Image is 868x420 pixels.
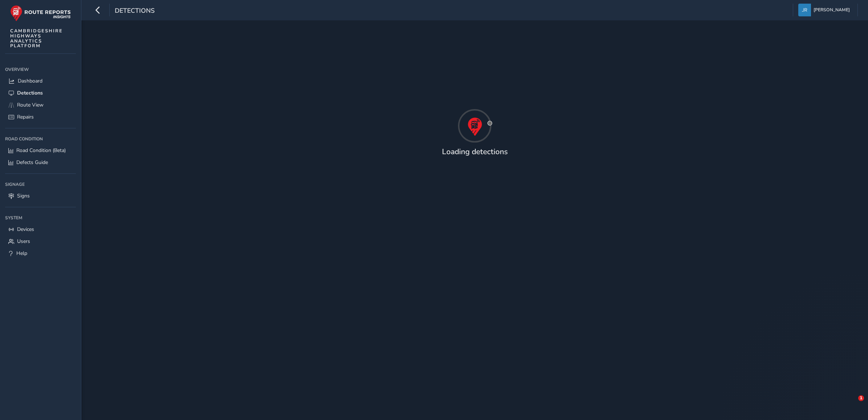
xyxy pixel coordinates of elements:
[5,156,76,168] a: Defects Guide
[5,190,76,202] a: Signs
[5,212,76,223] div: System
[16,159,48,166] span: Defects Guide
[10,28,63,48] span: CAMBRIDGESHIRE HIGHWAYS ANALYTICS PLATFORM
[5,75,76,87] a: Dashboard
[115,6,155,16] span: Detections
[5,87,76,99] a: Detections
[17,238,30,245] span: Users
[5,133,76,144] div: Road Condition
[17,192,30,199] span: Signs
[442,147,508,156] h4: Loading detections
[798,4,852,16] button: [PERSON_NAME]
[17,89,43,96] span: Detections
[5,144,76,156] a: Road Condition (Beta)
[5,247,76,259] a: Help
[814,4,850,16] span: [PERSON_NAME]
[5,235,76,247] a: Users
[16,147,66,154] span: Road Condition (Beta)
[843,395,861,413] iframe: Intercom live chat
[5,223,76,235] a: Devices
[10,5,71,21] img: rr logo
[5,99,76,111] a: Route View
[5,64,76,75] div: Overview
[17,226,34,233] span: Devices
[16,250,27,257] span: Help
[5,179,76,190] div: Signage
[798,4,811,16] img: diamond-layout
[5,111,76,123] a: Repairs
[17,101,44,108] span: Route View
[858,395,864,401] span: 1
[17,113,34,120] span: Repairs
[18,77,42,84] span: Dashboard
